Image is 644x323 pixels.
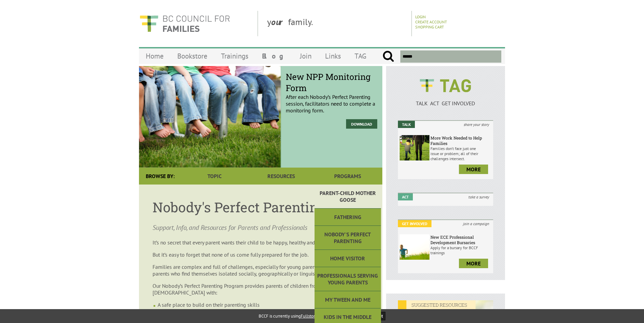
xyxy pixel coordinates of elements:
[430,146,491,161] p: Families don’t face just one issue or problem; all of their challenges intersect.
[315,267,381,291] a: Professionals Serving Young Parents
[459,220,493,227] i: join a campaign
[398,220,431,227] em: Get Involved
[415,14,426,19] a: Login
[315,209,381,226] a: Fathering
[464,193,493,200] i: take a survey
[271,16,288,27] strong: our
[153,251,369,258] p: But it’s easy to forget that none of us come fully prepared for the job.
[398,121,415,128] em: Talk
[170,48,214,64] a: Bookstore
[459,165,488,174] a: more
[315,226,381,250] a: Nobody's Perfect Parenting
[398,93,493,107] a: TALK ACT GET INVOLVED
[139,48,170,64] a: Home
[315,291,381,308] a: My Tween and Me
[430,234,491,245] h6: New ECE Professional Development Bursaries
[315,250,381,267] a: Home Visitor
[348,48,373,64] a: TAG
[255,48,293,64] a: Blog
[214,48,255,64] a: Trainings
[158,308,369,315] li: An opportunity to learn new skills and concepts
[293,48,318,64] a: Join
[153,282,369,296] p: Our Nobody’s Perfect Parenting Program provides parents of children from birth to age [DEMOGRAPHI...
[382,50,394,63] input: Submit
[430,245,491,255] p: Apply for a bursary for BCCF trainings
[153,223,369,232] p: Support, Info, and Resources for Parents and Professionals
[262,11,412,36] div: y family.
[286,77,377,114] p: After each Nobody’s Perfect Parenting session, facilitators need to complete a monitoring form.
[158,301,369,308] li: A safe place to build on their parenting skills
[153,198,369,216] h1: Nobody's Perfect Parenting
[346,119,377,129] a: Download
[398,193,413,200] em: Act
[315,185,381,209] a: Parent-Child Mother Goose
[460,121,493,128] i: share your story
[153,239,369,246] p: It’s no secret that every parent wants their child to be happy, healthy and safe.
[398,100,493,107] p: TALK ACT GET INVOLVED
[301,313,317,319] a: Fullstory
[415,73,476,99] img: BCCF's TAG Logo
[286,71,377,93] span: New NPP Monitoring Form
[318,48,348,64] a: Links
[398,300,476,309] em: SUGGESTED RESOURCES
[430,135,491,146] h6: More Work Needed to Help Families
[139,11,230,36] img: BC Council for FAMILIES
[415,19,447,24] a: Create Account
[315,168,381,185] a: Programs
[248,168,314,185] a: Resources
[181,168,248,185] a: Topic
[459,259,488,268] a: more
[153,263,369,277] p: Families are complex and full of challenges, especially for young parents, single parents or pare...
[139,168,181,185] div: Browse By:
[415,24,444,29] a: Shopping Cart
